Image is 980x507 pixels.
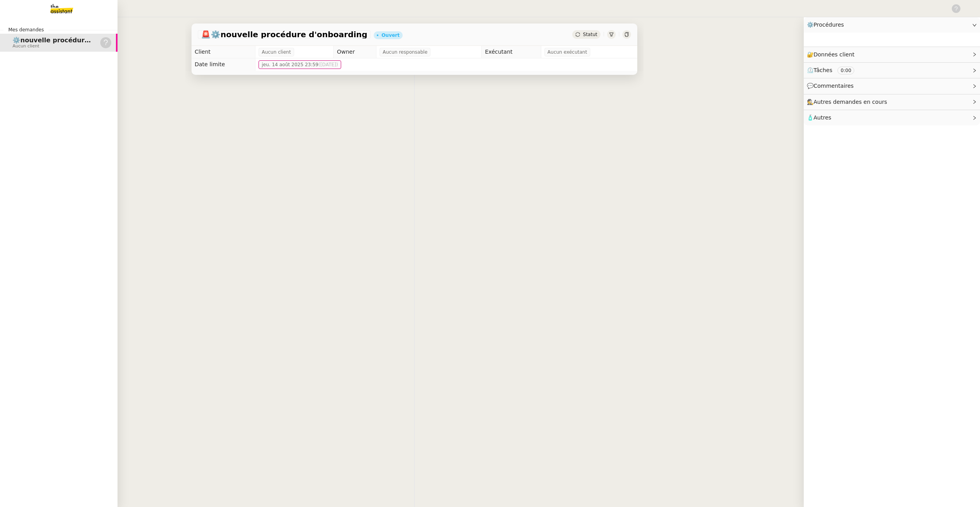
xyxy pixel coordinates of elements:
div: ⚙️Procédures [804,17,980,33]
span: Aucun responsable [383,48,427,56]
span: jeu. 14 août 2025 23:59 [262,61,338,69]
span: ⏲️ [807,67,861,73]
span: Mes demandes [4,26,49,34]
span: Statut [583,32,597,37]
span: 💬 [807,83,857,89]
span: 🔐 [807,50,858,59]
td: Date limite [192,58,255,71]
td: Owner [334,46,376,58]
span: Autres demandes en cours [814,99,887,105]
div: 💬Commentaires [804,78,980,94]
span: Autres [814,114,831,121]
span: ⚙️ [807,20,848,29]
span: Aucun exécutant [548,48,587,56]
span: Tâches [814,67,832,73]
span: 🧴 [807,114,831,121]
span: Commentaires [814,83,853,89]
span: Aucun client [262,48,291,56]
div: ⏲️Tâches 0:00 [804,63,980,78]
nz-tag: 0:00 [837,67,854,74]
span: 🕵️ [807,99,891,105]
div: 🔐Données client [804,47,980,62]
td: Client [192,46,255,58]
span: Procédures [814,22,844,28]
span: Aucun client [13,43,39,49]
span: Données client [814,51,855,58]
div: Ouvert [382,33,400,38]
span: ([DATE]) [318,62,338,67]
div: 🕵️Autres demandes en cours [804,94,980,110]
span: ⚙️nouvelle procédure d'onboarding [201,31,367,38]
span: 🚨 [201,30,211,39]
td: Exécutant [482,46,541,58]
div: 🧴Autres [804,110,980,125]
span: ⚙️nouvelle procédure d'onboarding [13,36,138,44]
